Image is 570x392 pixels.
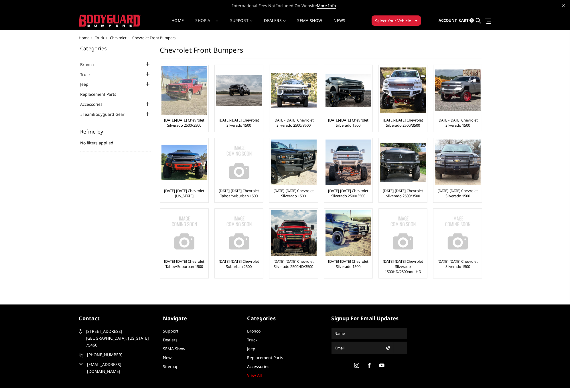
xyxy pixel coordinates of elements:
a: SEMA Show [297,19,322,30]
a: News [334,19,345,30]
span: 0 [470,18,474,23]
a: No Image [161,210,207,256]
img: No Image [216,210,262,256]
a: [DATE]-[DATE] Chevrolet Silverado 1500HD/2500non-HD [380,259,426,274]
a: Sitemap [163,364,179,369]
a: [PHONE_NUMBER] [79,351,155,358]
a: [DATE]-[DATE] Chevrolet Silverado 2500/3500 [380,118,426,128]
a: Chevrolet [110,35,127,40]
a: No Image [216,140,262,185]
a: [EMAIL_ADDRESS][DOMAIN_NAME] [79,361,155,375]
h1: Chevrolet Front Bumpers [160,46,482,59]
a: Replacement Parts [80,91,123,97]
a: [DATE]-[DATE] Chevrolet Silverado 1500 [326,259,371,269]
img: No Image [216,140,262,185]
a: Accessories [80,101,110,107]
a: Bronco [80,61,101,67]
a: [DATE]-[DATE] Chevrolet Silverado 1500 [435,259,480,269]
a: Home [79,35,90,40]
a: View All [247,373,262,378]
a: shop all [196,19,219,30]
a: No Image [435,210,480,256]
a: [DATE]-[DATE] Chevrolet Silverado 2500/3500 [326,188,371,198]
a: Cart 0 [459,13,474,28]
a: [DATE]-[DATE] Chevrolet [US_STATE] [161,188,207,198]
span: Cart [459,18,469,23]
a: Truck [80,71,98,77]
a: No Image [216,210,262,256]
div: No filters applied [80,129,151,152]
h5: Refine by [80,129,151,134]
a: [DATE]-[DATE] Chevrolet Tahoe/Suburban 1500 [216,188,262,198]
span: [PHONE_NUMBER] [87,351,154,358]
a: SEMA Show [163,346,186,351]
span: ▾ [415,17,417,23]
a: [DATE]-[DATE] Chevrolet Silverado 2500/3500 [271,118,316,128]
img: No Image [380,210,426,256]
img: No Image [435,210,481,256]
a: Support [230,19,253,30]
a: [DATE]-[DATE] Chevrolet Silverado 2500/3500 [380,188,426,198]
a: [DATE]-[DATE] Chevrolet Silverado 2500/3500 [161,118,207,128]
button: Select Your Vehicle [372,15,421,26]
a: [DATE]-[DATE] Chevrolet Silverado 1500 [271,188,316,198]
a: Accessories [247,364,270,369]
h5: Categories [247,315,323,322]
a: [DATE]-[DATE] Chevrolet Suburban 2500 [216,259,262,269]
a: [DATE]-[DATE] Chevrolet Tahoe/Suburban 1500 [161,259,207,269]
a: Jeep [80,81,96,87]
a: [DATE]-[DATE] Chevrolet Silverado 1500 [326,118,371,128]
img: No Image [161,210,207,256]
iframe: Chat Widget [541,365,570,392]
span: Account [439,18,457,23]
a: [DATE]-[DATE] Chevrolet Silverado 2500HD/3500 [271,259,316,269]
a: #TeamBodyguard Gear [80,111,132,117]
a: Bronco [247,328,261,334]
a: News [163,355,174,360]
a: Account [439,13,457,28]
input: Name [332,329,406,338]
span: Select Your Vehicle [375,18,411,24]
input: Email [333,343,383,353]
h5: Navigate [163,315,239,322]
a: More Info [317,3,336,9]
a: Dealers [163,337,178,343]
h5: Categories [80,46,151,51]
img: BODYGUARD BUMPERS [79,15,141,27]
a: Support [163,328,179,334]
span: Chevrolet Front Bumpers [133,35,176,40]
h5: contact [79,315,155,322]
a: Home [171,19,184,30]
a: Truck [95,35,104,40]
a: Replacement Parts [247,355,283,360]
a: Jeep [247,346,256,351]
a: Truck [247,337,258,343]
span: [EMAIL_ADDRESS][DOMAIN_NAME] [87,361,154,375]
a: Dealers [264,19,286,30]
a: [DATE]-[DATE] Chevrolet Silverado 1500 [435,118,480,128]
h5: signup for email updates [332,315,407,322]
a: [DATE]-[DATE] Chevrolet Silverado 1500 [216,118,262,128]
a: [DATE]-[DATE] Chevrolet Silverado 1500 [435,188,480,198]
span: [STREET_ADDRESS] [GEOGRAPHIC_DATA], [US_STATE] 75460 [86,328,153,349]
